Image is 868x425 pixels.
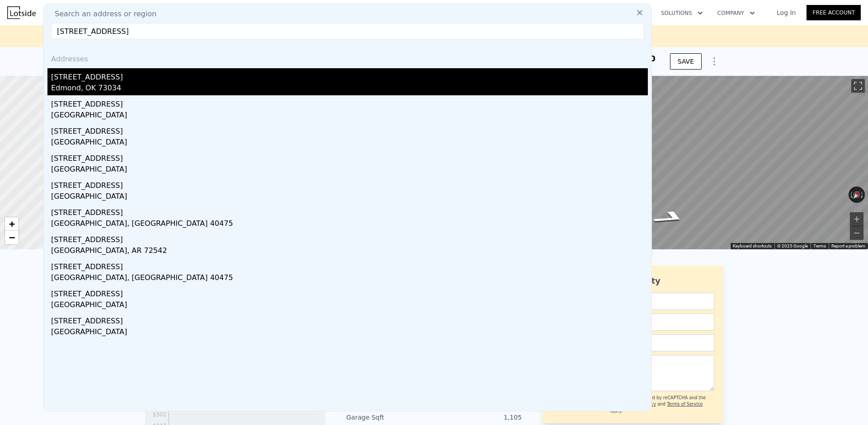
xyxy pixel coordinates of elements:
div: [STREET_ADDRESS] [51,285,648,299]
div: [STREET_ADDRESS] [51,258,648,272]
path: Go East, Sorentino Dr [639,207,702,228]
div: [STREET_ADDRESS] [51,204,648,218]
a: Zoom in [5,217,19,231]
div: [STREET_ADDRESS] [51,177,648,191]
a: Free Account [807,5,861,20]
div: [GEOGRAPHIC_DATA] [51,137,648,149]
div: [STREET_ADDRESS] [51,231,648,245]
div: [GEOGRAPHIC_DATA] [51,327,648,339]
div: [GEOGRAPHIC_DATA] [51,110,648,122]
div: [GEOGRAPHIC_DATA], [GEOGRAPHIC_DATA] 40475 [51,218,648,231]
input: Enter an address, city, region, neighborhood or zip code [51,23,644,39]
a: Terms (opens in new tab) [813,243,826,248]
button: Zoom in [850,212,863,226]
span: + [9,218,15,229]
button: Rotate clockwise [860,187,865,203]
button: Reset the view [849,186,864,203]
button: Solutions [654,5,710,21]
div: [STREET_ADDRESS] [51,122,648,137]
div: [STREET_ADDRESS] [51,95,648,110]
div: [GEOGRAPHIC_DATA] [51,164,648,177]
button: Toggle fullscreen view [851,79,865,93]
button: Keyboard shortcuts [733,243,772,249]
a: Report a problem [831,243,865,248]
div: Edmond, OK 73034 [51,83,648,95]
span: Search an address or region [47,9,156,19]
a: Zoom out [5,231,19,244]
span: © 2025 Google [777,243,808,248]
div: [STREET_ADDRESS] [51,312,648,327]
a: Terms of Service [667,402,703,406]
div: Garage Sqft [346,413,434,422]
img: Lotside [7,6,36,19]
div: [GEOGRAPHIC_DATA] [51,299,648,312]
div: [GEOGRAPHIC_DATA], AR 72542 [51,245,648,258]
button: Show Options [705,52,723,70]
button: Rotate counterclockwise [849,187,854,203]
div: Addresses [47,47,648,68]
a: Log In [766,8,807,17]
tspan: $302 [152,411,166,418]
div: [GEOGRAPHIC_DATA] [51,191,648,204]
button: Company [710,5,762,21]
button: Zoom out [850,226,863,240]
div: [STREET_ADDRESS] [51,68,648,83]
div: [STREET_ADDRESS] [51,149,648,164]
button: SAVE [670,53,702,70]
div: This site is protected by reCAPTCHA and the Google and apply. [610,395,714,414]
div: 1,105 [434,413,522,422]
span: − [9,232,15,243]
div: [GEOGRAPHIC_DATA], [GEOGRAPHIC_DATA] 40475 [51,272,648,285]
